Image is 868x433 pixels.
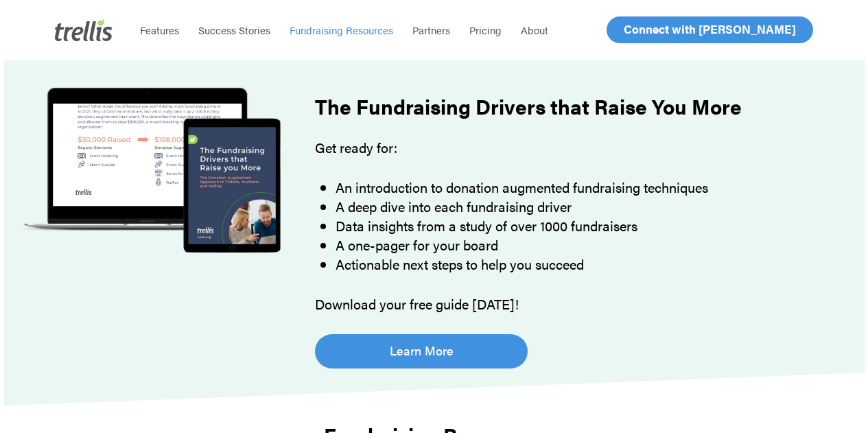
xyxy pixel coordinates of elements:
[403,23,460,37] a: Partners
[336,235,806,255] li: A one-pager for your board
[140,23,179,37] span: Features
[390,341,454,360] span: Learn More
[290,23,393,37] span: Fundraising Resources
[336,255,806,274] li: Actionable next steps to help you succeed
[336,216,806,235] li: Data insights from a study of over 1000 fundraisers
[412,23,450,37] span: Partners
[315,138,806,178] p: Get ready for:
[624,21,796,37] span: Connect with [PERSON_NAME]
[521,23,548,37] span: About
[315,91,742,121] strong: The Fundraising Drivers that Raise You More
[189,23,280,37] a: Success Stories
[280,23,403,37] a: Fundraising Resources
[336,178,806,197] li: An introduction to donation augmented fundraising techniques
[511,23,558,37] a: About
[336,197,806,216] li: A deep dive into each fundraising driver
[607,16,813,43] a: Connect with [PERSON_NAME]
[315,334,528,368] a: Learn More
[460,23,511,37] a: Pricing
[3,78,300,264] img: The Fundraising Drivers that Raise You More Guide Cover
[469,23,502,37] span: Pricing
[198,23,270,37] span: Success Stories
[130,23,189,37] a: Features
[315,294,806,314] p: Download your free guide [DATE]!
[55,19,113,41] img: Trellis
